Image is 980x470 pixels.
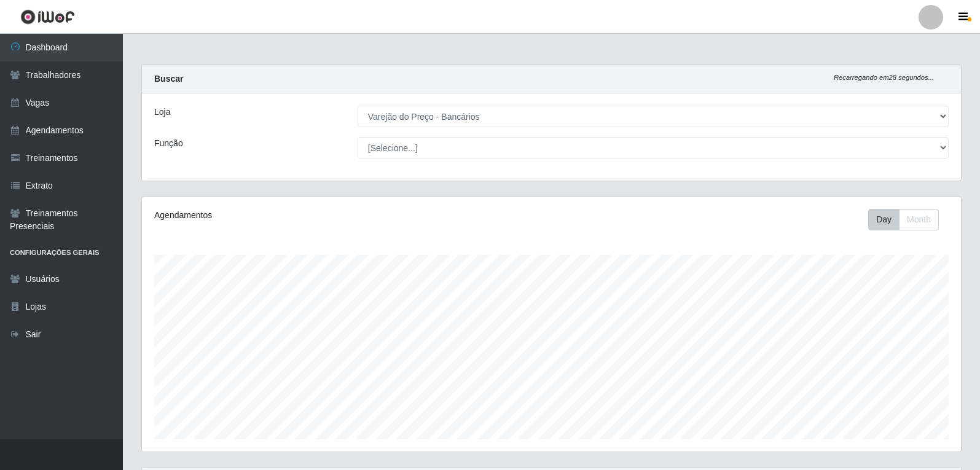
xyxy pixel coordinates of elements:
[868,209,939,230] div: First group
[20,9,75,25] img: CoreUI Logo
[154,106,170,119] label: Loja
[154,209,474,222] div: Agendamentos
[868,209,900,230] button: Day
[868,209,949,230] div: Toolbar with button groups
[154,137,183,150] label: Função
[899,209,939,230] button: Month
[834,74,934,81] i: Recarregando em 28 segundos...
[154,74,183,84] strong: Buscar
